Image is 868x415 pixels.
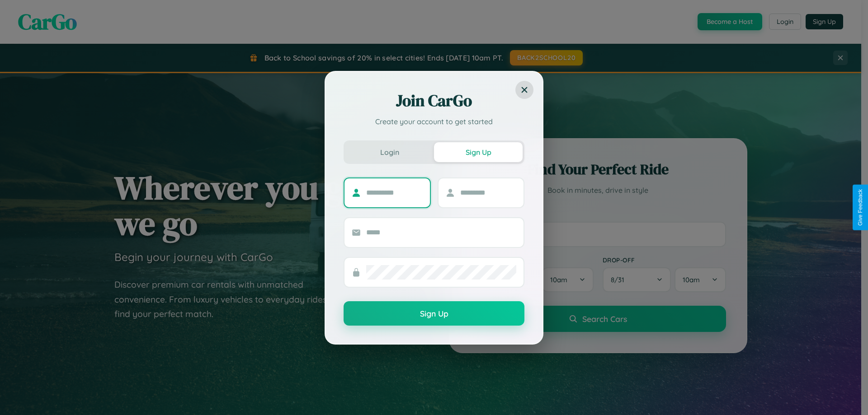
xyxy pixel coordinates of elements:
[344,90,524,112] h2: Join CarGo
[344,116,524,127] p: Create your account to get started
[345,142,434,162] button: Login
[857,189,863,226] div: Give Feedback
[344,301,524,326] button: Sign Up
[434,142,523,162] button: Sign Up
